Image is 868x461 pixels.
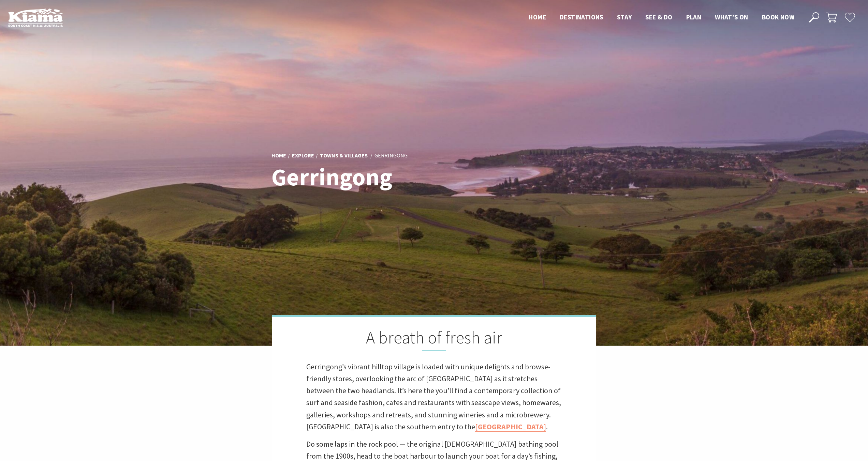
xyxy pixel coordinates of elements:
[292,152,314,159] a: Explore
[475,422,546,432] a: [GEOGRAPHIC_DATA]
[306,327,562,351] h2: A breath of fresh air
[320,152,368,159] a: Towns & Villages
[617,13,632,21] span: Stay
[271,152,286,159] a: Home
[374,151,408,160] li: Gerringong
[529,13,546,21] span: Home
[8,8,63,27] img: Kiama Logo
[715,13,748,21] span: What’s On
[686,13,702,21] span: Plan
[271,164,464,190] h1: Gerringong
[762,13,794,21] span: Book now
[306,361,562,433] p: Gerringong’s vibrant hilltop village is loaded with unique delights and browse-friendly stores, o...
[645,13,672,21] span: See & Do
[560,13,603,21] span: Destinations
[522,12,801,23] nav: Main Menu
